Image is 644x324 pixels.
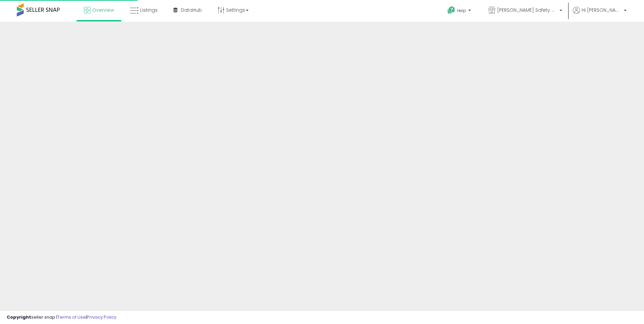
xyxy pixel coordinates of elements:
[497,7,557,13] span: [PERSON_NAME] Safety & Supply
[442,1,478,22] a: Help
[181,7,202,13] span: DataHub
[457,8,466,13] span: Help
[92,7,114,13] span: Overview
[140,7,158,13] span: Listings
[573,7,627,22] a: Hi [PERSON_NAME]
[582,7,622,13] span: Hi [PERSON_NAME]
[447,6,455,14] i: Get Help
